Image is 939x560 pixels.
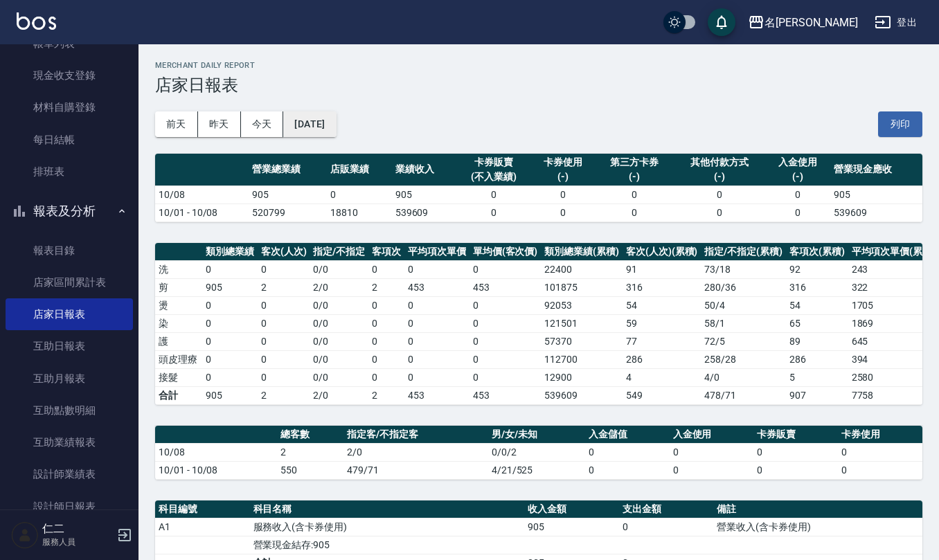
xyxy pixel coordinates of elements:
td: 59 [623,314,701,332]
td: 0 [404,350,469,368]
td: 905 [524,518,619,536]
td: 0 [766,186,830,204]
td: 10/01 - 10/08 [155,461,277,479]
td: 22400 [541,260,623,278]
td: 4 [623,368,701,386]
th: 卡券販賣 [753,426,838,444]
td: 0 [404,332,469,350]
th: 營業現金應收 [830,154,922,186]
th: 指定客/不指定客 [343,426,488,444]
td: 89 [786,332,848,350]
th: 客項次(累積) [786,243,848,261]
td: 服務收入(含卡券使用) [250,518,525,536]
a: 每日結帳 [6,124,133,156]
td: 10/08 [155,443,277,461]
td: 0 [469,368,542,386]
td: 0 [670,461,754,479]
td: 0 [258,368,310,386]
th: 卡券使用 [838,426,922,444]
td: 2 [258,386,310,404]
th: 業績收入 [392,154,456,186]
a: 現金收支登錄 [6,60,133,91]
td: 0 [368,368,404,386]
td: 0 [530,204,595,222]
td: 0 [753,461,838,479]
h2: Merchant Daily Report [155,61,922,70]
td: 478/71 [701,386,786,404]
td: 0 [674,186,766,204]
td: 479/71 [343,461,488,479]
th: 收入金額 [524,500,619,518]
div: 卡券使用 [534,155,591,170]
td: 0 / 0 [310,332,368,350]
td: 91 [623,260,701,278]
td: 0 [258,260,310,278]
a: 店家日報表 [6,298,133,330]
td: 101875 [541,278,623,296]
button: 名[PERSON_NAME] [742,8,864,37]
th: 客次(人次)(累積) [623,243,701,261]
a: 排班表 [6,156,133,188]
td: 0 [670,443,754,461]
td: 286 [623,350,701,368]
td: 合計 [155,386,202,404]
td: 0 / 0 [310,368,368,386]
td: A1 [155,518,250,536]
td: 0 [202,350,258,368]
td: 0 / 0 [310,260,368,278]
td: 頭皮理療 [155,350,202,368]
td: 0 [469,314,542,332]
a: 互助點數明細 [6,395,133,426]
td: 0 [258,296,310,314]
button: save [708,8,735,36]
td: 65 [786,314,848,332]
th: 類別總業績 [202,243,258,261]
td: 2 [368,386,404,404]
td: 0 [456,204,530,222]
td: 0 / 0 [310,314,368,332]
td: 549 [623,386,701,404]
img: Logo [17,12,56,30]
th: 入金儲值 [585,426,670,444]
div: (-) [534,170,591,184]
th: 店販業績 [327,154,391,186]
td: 0 [404,260,469,278]
td: 2 [258,278,310,296]
td: 50 / 4 [701,296,786,314]
th: 備註 [713,500,922,518]
td: 453 [404,278,469,296]
a: 設計師日報表 [6,491,133,523]
td: 316 [623,278,701,296]
td: 2/0 [343,443,488,461]
td: 0 [469,296,542,314]
td: 4 / 0 [701,368,786,386]
td: 0 [368,350,404,368]
td: 燙 [155,296,202,314]
td: 2 [368,278,404,296]
th: 支出金額 [619,500,714,518]
td: 905 [249,186,327,204]
td: 0 [404,296,469,314]
td: 剪 [155,278,202,296]
td: 0 [368,296,404,314]
td: 58 / 1 [701,314,786,332]
td: 905 [202,278,258,296]
td: 453 [469,278,542,296]
div: 名[PERSON_NAME] [764,14,858,31]
button: 報表及分析 [6,193,133,229]
td: 0 [456,186,530,204]
td: 112700 [541,350,623,368]
td: 0 [596,186,674,204]
th: 指定/不指定(累積) [701,243,786,261]
td: 54 [623,296,701,314]
th: 客項次 [368,243,404,261]
th: 科目編號 [155,500,250,518]
td: 0 [404,368,469,386]
div: (-) [769,170,827,184]
td: 2 [277,443,343,461]
td: 0 [368,332,404,350]
div: 入金使用 [769,155,827,170]
td: 92 [786,260,848,278]
a: 設計師業績表 [6,458,133,490]
td: 12900 [541,368,623,386]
